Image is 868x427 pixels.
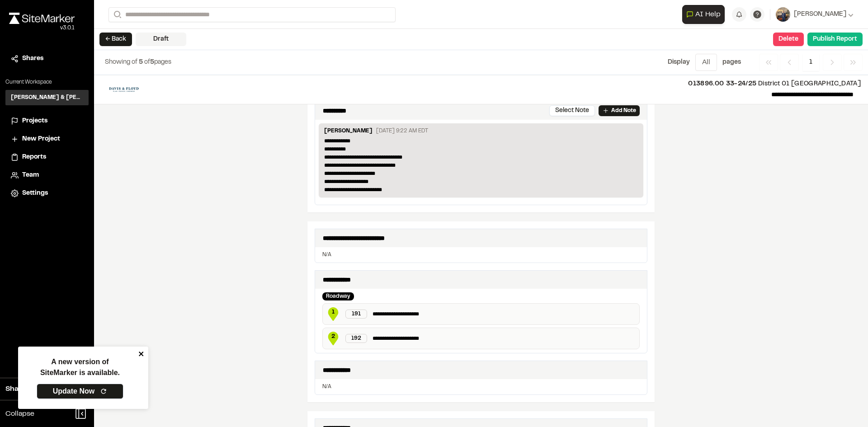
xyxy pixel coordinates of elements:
button: Delete [773,33,804,46]
span: Share Workspace [5,384,66,394]
a: Reports [11,152,83,162]
img: rebrand.png [9,13,75,24]
span: Showing of [105,60,139,65]
a: Shares [11,54,83,64]
span: Reports [22,152,46,162]
span: 013896.00 33-24/25 [688,81,756,87]
div: 192 [345,334,367,343]
div: Open AI Assistant [682,5,728,24]
div: Oh geez...please don't... [9,24,75,32]
p: N/A [322,383,640,391]
div: Draft [136,33,186,46]
p: page s [722,57,741,67]
div: 191 [345,310,367,319]
span: 5 [150,60,154,65]
img: file [101,82,146,97]
a: Team [11,170,83,180]
span: New Project [22,134,60,144]
span: 5 [139,60,143,65]
p: Add Note [611,107,636,115]
p: Current Workspace [5,78,89,86]
img: User [776,7,790,22]
span: Settings [22,188,48,198]
h3: [PERSON_NAME] & [PERSON_NAME] Inc. [11,94,83,102]
span: Collapse [5,408,34,419]
a: New Project [11,134,83,144]
span: [PERSON_NAME] [794,9,846,19]
span: 2 [326,333,340,341]
p: A new version of SiteMarker is available. [40,357,120,378]
p: [DATE] 9:22 AM EDT [376,127,428,135]
button: Publish Report [807,33,863,46]
a: Update Now [37,384,123,399]
a: Settings [11,188,83,198]
p: District 01 [GEOGRAPHIC_DATA] [154,79,861,89]
span: Shares [22,54,43,64]
span: 1 [326,308,340,316]
button: Search [108,7,125,22]
p: [PERSON_NAME] [324,127,373,137]
p: Display [668,57,690,67]
button: Select Note [549,105,595,116]
button: [PERSON_NAME] [776,7,854,22]
button: close [138,350,145,357]
span: Projects [22,116,47,126]
button: All [695,54,717,71]
p: N/A [322,251,640,259]
button: ← Back [99,33,132,46]
p: of pages [105,57,171,67]
a: Projects [11,116,83,126]
button: Open AI Assistant [682,5,725,24]
span: AI Help [695,9,721,20]
div: Roadway [322,292,354,300]
span: 1 [802,54,819,71]
nav: Navigation [759,54,863,71]
span: Team [22,170,39,180]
